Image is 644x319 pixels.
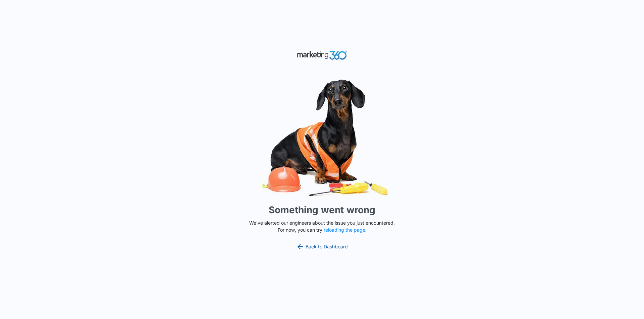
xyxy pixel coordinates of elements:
[297,50,347,61] img: Marketing 360 Logo
[324,227,365,233] button: reloading the page
[296,243,348,251] a: Back to Dashboard
[247,219,397,233] p: We've alerted our engineers about the issue you just encountered. For now, you can try .
[221,75,423,200] img: Sad Dog
[269,203,375,217] h1: Something went wrong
